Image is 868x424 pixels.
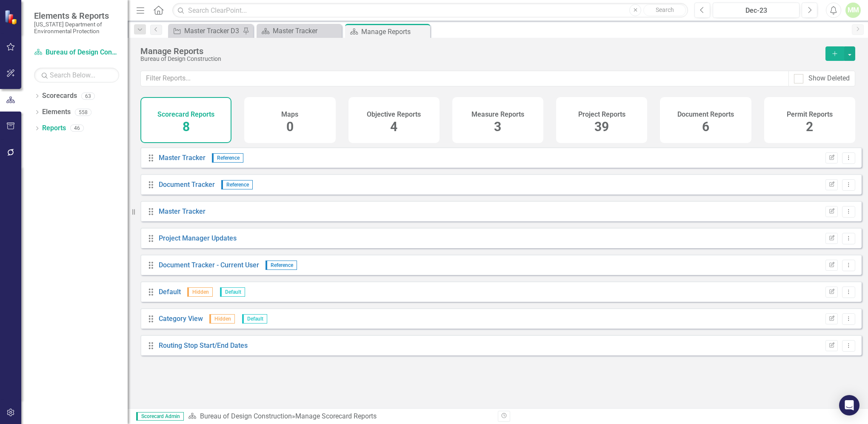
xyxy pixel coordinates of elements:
span: 2 [806,119,813,134]
span: 0 [286,119,294,134]
span: Default [242,314,267,324]
h4: Scorecard Reports [157,111,214,118]
span: Hidden [187,287,213,297]
img: ClearPoint Strategy [4,10,19,25]
div: Dec-23 [716,6,797,16]
div: Open Intercom Messenger [839,395,859,415]
div: Master Tracker D3 [184,26,240,36]
div: Show Deleted [808,74,850,83]
button: Search [643,4,686,16]
input: Search Below... [34,68,119,83]
a: Master Tracker D3 [170,26,240,36]
button: MM [845,3,861,18]
span: Reference [266,261,297,270]
a: Scorecards [42,91,77,101]
h4: Maps [281,111,298,118]
div: 46 [70,125,84,132]
a: Document Tracker [159,180,215,189]
h4: Objective Reports [367,111,421,118]
a: Bureau of Design Construction [200,412,292,420]
a: Master Tracker [259,26,340,36]
span: Hidden [209,314,235,324]
div: Manage Reports [140,46,817,56]
span: Reference [212,153,243,163]
div: Master Tracker [273,26,340,36]
button: Dec-23 [713,3,799,18]
div: Bureau of Design Construction [140,56,817,62]
div: » Manage Scorecard Reports [188,412,491,421]
div: Manage Reports [361,26,428,37]
h4: Permit Reports [787,111,833,118]
span: 6 [702,119,709,134]
span: 8 [183,119,190,134]
a: Master Tracker [159,154,206,162]
a: Master Tracker [159,207,206,215]
h4: Document Reports [677,111,734,118]
small: [US_STATE] Department of Environmental Protection [34,21,119,35]
div: 558 [75,109,91,116]
input: Filter Reports... [140,71,789,86]
a: Bureau of Design Construction [34,48,119,57]
h4: Project Reports [578,111,625,118]
span: Search [656,6,674,13]
span: Default [220,287,245,297]
h4: Measure Reports [471,111,524,118]
span: 4 [390,119,397,134]
a: Reports [42,123,66,133]
span: 3 [494,119,501,134]
a: Routing Stop Start/End Dates [159,341,248,350]
span: Reference [221,180,253,189]
a: Project Manager Updates [159,234,237,242]
a: Document Tracker - Current User [159,261,259,269]
span: 39 [594,119,609,134]
a: Category View [159,315,203,323]
div: 63 [81,92,95,100]
span: Scorecard Admin [136,412,184,421]
a: Default [159,288,181,296]
a: Elements [42,107,71,117]
input: Search ClearPoint... [172,3,688,18]
span: Elements & Reports [34,11,119,21]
